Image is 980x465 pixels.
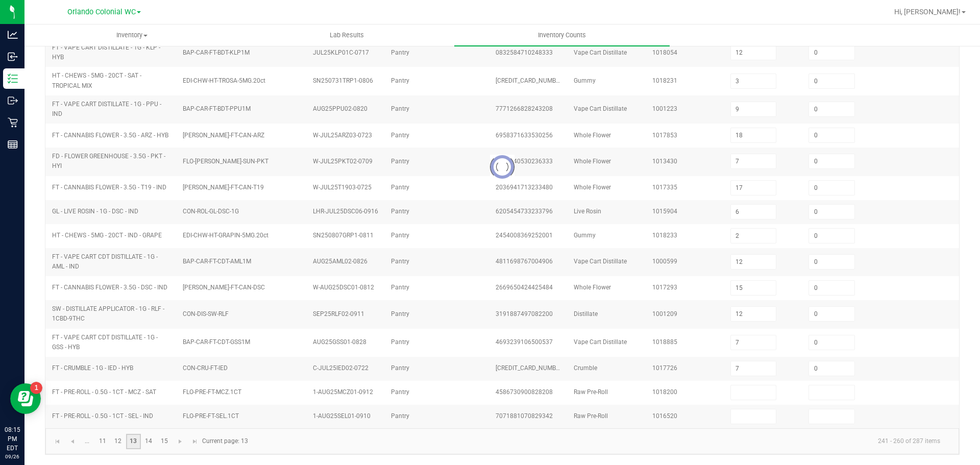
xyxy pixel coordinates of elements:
a: Page 15 [157,434,171,449]
a: Page 14 [141,434,156,449]
a: Go to the previous page [65,434,80,449]
inline-svg: Reports [8,139,18,150]
a: Inventory Counts [454,25,669,46]
span: Go to the last page [191,437,199,446]
inline-svg: Retail [8,117,18,128]
inline-svg: Outbound [8,95,18,106]
span: Inventory [25,31,239,40]
a: Go to the last page [187,434,202,449]
span: Go to the next page [176,437,184,446]
a: Page 12 [111,434,126,449]
a: Page 13 [126,434,141,449]
a: Lab Results [239,25,454,46]
a: Go to the next page [173,434,187,449]
a: Page 11 [95,434,110,449]
inline-svg: Inbound [8,52,18,62]
span: Go to the first page [54,437,62,446]
p: 08:15 PM EDT [5,425,20,453]
kendo-pager-info: 241 - 260 of 287 items [254,433,948,450]
iframe: Resource center [10,383,41,414]
a: Inventory [24,25,239,46]
a: Go to the first page [50,434,65,449]
p: 09/26 [5,453,20,460]
span: Orlando Colonial WC [67,8,136,16]
kendo-pager: Current page: 13 [45,428,959,454]
span: Go to the previous page [68,437,77,446]
inline-svg: Analytics [8,30,18,40]
inline-svg: Inventory [8,74,18,84]
a: Page 10 [80,434,94,449]
span: Lab Results [316,31,378,40]
span: Inventory Counts [524,31,600,40]
iframe: Resource center unread badge [30,382,42,394]
span: Hi, [PERSON_NAME]! [894,8,961,16]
